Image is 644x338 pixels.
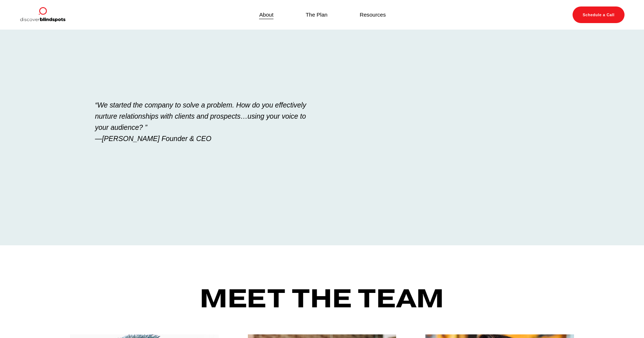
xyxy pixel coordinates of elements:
[306,10,328,19] a: The Plan
[360,10,386,19] a: Resources
[95,101,308,142] em: “We started the company to solve a problem. How do you effectively nurture relationships with cli...
[259,10,273,19] a: About
[573,6,625,23] a: Schedule a Call
[19,6,66,23] img: Discover Blind Spots
[146,285,498,312] h1: Meet the Team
